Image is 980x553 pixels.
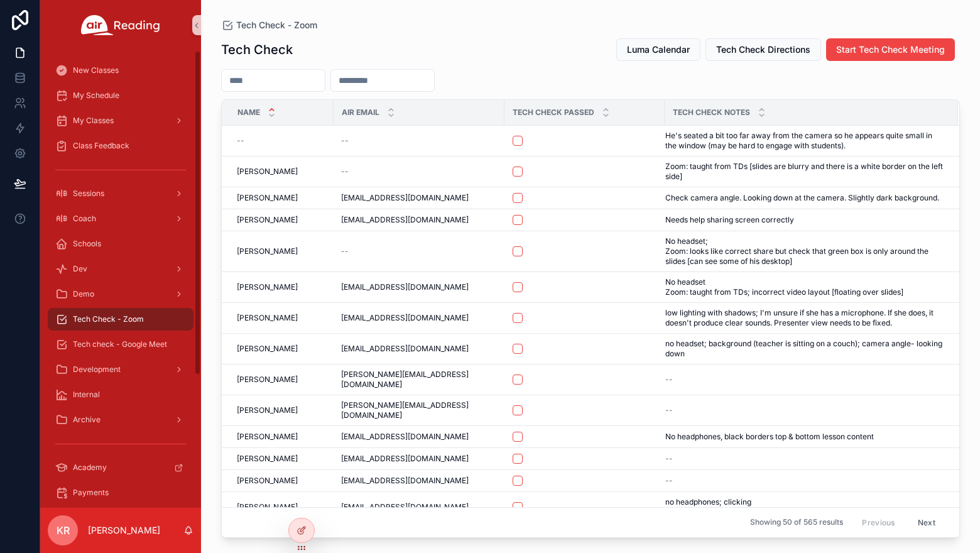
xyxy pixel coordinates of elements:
a: Check camera angle. Looking down at the camera. Slightly dark background. [665,193,943,203]
a: [EMAIL_ADDRESS][DOMAIN_NAME] [341,454,497,464]
a: Dev [48,258,193,280]
span: [EMAIL_ADDRESS][DOMAIN_NAME] [341,313,469,323]
a: Tech Check - Zoom [48,308,193,331]
a: Zoom: taught from TDs [slides are blurry and there is a white border on the left side] [665,162,943,182]
span: [EMAIL_ADDRESS][DOMAIN_NAME] [341,344,469,354]
span: Schools [73,239,101,249]
span: -- [237,136,244,146]
button: Luma Calendar [616,38,700,61]
a: Development [48,358,193,381]
span: [PERSON_NAME] [237,375,298,385]
a: [EMAIL_ADDRESS][DOMAIN_NAME] [341,344,497,354]
span: [PERSON_NAME] [237,476,298,486]
a: no headset; background (teacher is sitting on a couch); camera angle- looking down [665,339,943,359]
a: [EMAIL_ADDRESS][DOMAIN_NAME] [341,502,497,512]
span: [EMAIL_ADDRESS][DOMAIN_NAME] [341,282,469,292]
span: Sessions [73,189,104,199]
h1: Tech Check [221,41,293,58]
a: Needs help sharing screen correctly [665,215,943,225]
span: [EMAIL_ADDRESS][DOMAIN_NAME] [341,215,469,225]
span: [PERSON_NAME] [237,344,298,354]
a: -- [665,405,943,415]
span: [PERSON_NAME] [237,246,298,256]
a: -- [237,136,326,146]
span: [PERSON_NAME] [237,313,298,323]
a: My Schedule [48,84,193,107]
span: Development [73,364,121,375]
a: [EMAIL_ADDRESS][DOMAIN_NAME] [341,193,497,203]
a: [PERSON_NAME] [237,476,326,486]
span: -- [665,454,673,464]
img: App logo [81,15,160,35]
a: No headset Zoom: taught from TDs; incorrect video layout [floating over slides] [665,277,943,297]
span: Luma Calendar [627,43,690,56]
a: Schools [48,233,193,255]
a: -- [341,246,497,256]
span: [PERSON_NAME] [237,432,298,442]
a: low lighting with shadows; I'm unsure if she has a microphone. If she does, it doesn't produce cl... [665,308,943,328]
span: Coach [73,214,96,224]
a: Archive [48,408,193,431]
a: Tech check - Google Meet [48,333,193,356]
span: [PERSON_NAME] [237,502,298,512]
a: [EMAIL_ADDRESS][DOMAIN_NAME] [341,215,497,225]
a: Academy [48,456,193,479]
a: [PERSON_NAME] [237,313,326,323]
a: [PERSON_NAME] [237,454,326,464]
span: [PERSON_NAME] [237,454,298,464]
a: -- [665,454,943,464]
a: -- [341,136,497,146]
a: -- [665,476,943,486]
span: Tech Check Notes [673,107,750,118]
button: Next [909,513,944,532]
button: Tech Check Directions [705,38,821,61]
span: My Schedule [73,90,119,101]
span: [PERSON_NAME][EMAIL_ADDRESS][DOMAIN_NAME] [341,400,497,420]
a: [EMAIL_ADDRESS][DOMAIN_NAME] [341,432,497,442]
span: Showing 50 of 565 results [750,518,843,528]
a: [PERSON_NAME] [237,405,326,415]
a: My Classes [48,109,193,132]
span: Archive [73,415,101,425]
a: No headset; Zoom: looks like correct share but check that green box is only around the slides [ca... [665,236,943,266]
a: Tech Check - Zoom [221,19,317,31]
p: [PERSON_NAME] [88,524,160,537]
span: [EMAIL_ADDRESS][DOMAIN_NAME] [341,193,469,203]
span: Air Email [342,107,379,118]
span: [PERSON_NAME] [237,215,298,225]
a: [PERSON_NAME] [237,246,326,256]
span: [PERSON_NAME] [237,405,298,415]
a: [EMAIL_ADDRESS][DOMAIN_NAME] [341,313,497,323]
a: -- [665,375,943,385]
span: [PERSON_NAME] [237,167,298,177]
span: -- [341,246,349,256]
span: Tech Check - Zoom [236,19,317,31]
span: Tech Check Directions [716,43,810,56]
span: Demo [73,289,94,299]
a: [PERSON_NAME] [237,282,326,292]
a: Demo [48,283,193,305]
a: [PERSON_NAME] [237,432,326,442]
span: -- [665,375,673,385]
a: He's seated a bit too far away from the camera so he appears quite small in the window (may be ha... [665,131,943,151]
a: No headphones, black borders top & bottom lesson content [665,432,943,442]
span: [EMAIL_ADDRESS][DOMAIN_NAME] [341,476,469,486]
button: Start Tech Check Meeting [826,38,955,61]
span: [EMAIL_ADDRESS][DOMAIN_NAME] [341,432,469,442]
span: [EMAIL_ADDRESS][DOMAIN_NAME] [341,502,469,512]
a: [EMAIL_ADDRESS][DOMAIN_NAME] [341,476,497,486]
span: Needs help sharing screen correctly [665,215,794,225]
span: [EMAIL_ADDRESS][DOMAIN_NAME] [341,454,469,464]
span: KR [57,523,70,538]
a: Sessions [48,182,193,205]
span: Tech check - Google Meet [73,339,167,349]
a: [PERSON_NAME] [237,375,326,385]
a: New Classes [48,59,193,82]
span: Class Feedback [73,141,129,151]
a: [PERSON_NAME][EMAIL_ADDRESS][DOMAIN_NAME] [341,370,497,390]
